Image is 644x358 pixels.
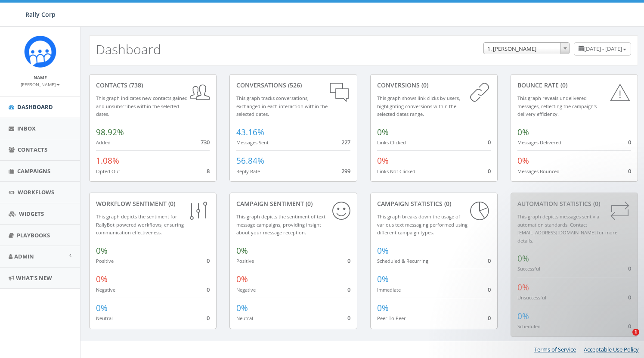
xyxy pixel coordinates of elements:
span: 43.16% [236,127,264,138]
span: Playbooks [17,231,50,239]
small: Negative [96,286,115,293]
span: 0 [628,138,631,146]
span: 0% [236,274,248,285]
span: 0 [628,265,631,272]
span: 0 [207,257,210,265]
span: 0% [377,245,389,256]
h2: Dashboard [96,42,161,56]
small: Links Not Clicked [377,168,415,174]
div: contacts [96,81,210,90]
small: This graph indicates new contacts gained and unsubscribes within the selected dates. [96,95,188,117]
span: 0 [347,286,350,293]
span: 0% [377,155,389,166]
span: 0% [377,274,389,285]
span: Campaigns [17,167,50,175]
small: Positive [96,258,114,264]
a: [PERSON_NAME] [21,80,60,88]
span: (526) [286,81,302,89]
small: Messages Bounced [517,168,560,174]
span: 0 [207,314,210,322]
span: (0) [420,81,428,89]
small: This graph breaks down the usage of various text messaging performed using different campaign types. [377,213,468,236]
small: Messages Sent [236,139,269,146]
span: 0% [236,302,248,314]
span: What's New [16,274,52,282]
span: Inbox [17,125,36,132]
small: Neutral [236,315,253,321]
small: This graph depicts the sentiment of text message campaigns, providing insight about your message ... [236,213,325,236]
span: 0% [96,302,108,314]
span: 0% [96,245,108,256]
span: 0% [517,253,529,264]
span: (0) [559,81,567,89]
a: Terms of Service [534,346,576,353]
span: 0% [377,302,389,314]
div: conversions [377,81,491,90]
iframe: Intercom live chat [615,329,635,349]
span: 56.84% [236,155,264,166]
span: 8 [207,167,210,175]
small: Peer To Peer [377,315,406,321]
div: conversations [236,81,350,90]
span: 0 [347,257,350,265]
img: Icon_1.png [24,35,56,68]
span: 0 [488,167,491,175]
span: 0% [236,245,248,256]
a: Acceptable Use Policy [584,346,639,353]
span: 299 [341,167,350,175]
span: 0% [96,274,108,285]
div: Campaign Sentiment [236,199,350,208]
span: 227 [341,138,350,146]
div: Campaign Statistics [377,199,491,208]
span: (0) [591,199,600,208]
span: Widgets [19,210,44,218]
small: Links Clicked [377,139,406,146]
span: 98.92% [96,127,124,138]
small: Name [34,75,47,81]
span: 0 [628,167,631,175]
span: (0) [443,199,451,208]
span: 0% [517,127,529,138]
span: Workflows [18,188,54,196]
div: Bounce Rate [517,81,631,90]
span: Contacts [18,146,47,153]
small: Messages Delivered [517,139,561,146]
span: 0 [488,138,491,146]
span: 0% [377,127,389,138]
span: 1. James Martin [484,43,569,55]
span: 730 [201,138,210,146]
small: This graph depicts messages sent via automation standards. Contact [EMAIL_ADDRESS][DOMAIN_NAME] f... [517,213,617,244]
span: (738) [127,81,143,89]
span: (0) [167,199,175,208]
small: Neutral [96,315,113,321]
small: This graph tracks conversations, exchanged in each interaction within the selected dates. [236,95,328,117]
small: Added [96,139,111,146]
span: 0 [207,286,210,293]
small: Opted Out [96,168,120,174]
span: 0 [347,314,350,322]
small: [PERSON_NAME] [21,81,60,87]
span: 1. James Martin [483,42,570,54]
span: Rally Corp [25,10,56,19]
small: Immediate [377,286,401,293]
small: Reply Rate [236,168,260,174]
span: 1 [632,329,639,336]
span: 0% [517,155,529,166]
span: [DATE] - [DATE] [584,45,622,53]
span: Admin [14,252,34,260]
small: This graph reveals undelivered messages, reflecting the campaign's delivery efficiency. [517,95,597,117]
small: Positive [236,258,254,264]
small: This graph depicts the sentiment for RallyBot-powered workflows, ensuring communication effective... [96,213,184,236]
small: Successful [517,265,540,272]
span: (0) [304,199,313,208]
small: Scheduled & Recurring [377,258,428,264]
span: Dashboard [17,103,53,111]
small: Negative [236,286,256,293]
div: Workflow Sentiment [96,199,210,208]
small: This graph shows link clicks by users, highlighting conversions within the selected dates range. [377,95,460,117]
span: 1.08% [96,155,119,166]
span: 0 [488,257,491,265]
div: Automation Statistics [517,199,631,208]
